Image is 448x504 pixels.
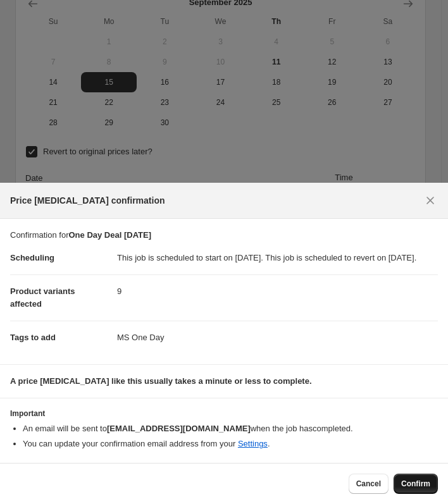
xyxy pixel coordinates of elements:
[23,438,438,450] li: You can update your confirmation email address from your .
[10,409,438,419] h3: Important
[238,439,268,448] a: Settings
[10,194,165,207] span: Price [MEDICAL_DATA] confirmation
[420,190,440,211] button: Close
[401,479,430,489] span: Confirm
[10,229,438,242] p: Confirmation for
[394,474,438,494] button: Confirm
[10,376,312,386] b: A price [MEDICAL_DATA] like this usually takes a minute or less to complete.
[23,422,438,435] li: An email will be sent to when the job has completed .
[356,479,381,489] span: Cancel
[107,424,251,433] b: [EMAIL_ADDRESS][DOMAIN_NAME]
[10,286,75,309] span: Product variants affected
[10,253,54,262] span: Scheduling
[68,230,151,240] b: One Day Deal [DATE]
[117,274,438,308] dd: 9
[10,333,56,342] span: Tags to add
[117,242,438,274] dd: This job is scheduled to start on [DATE]. This job is scheduled to revert on [DATE].
[117,321,438,354] dd: MS One Day
[349,474,389,494] button: Cancel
